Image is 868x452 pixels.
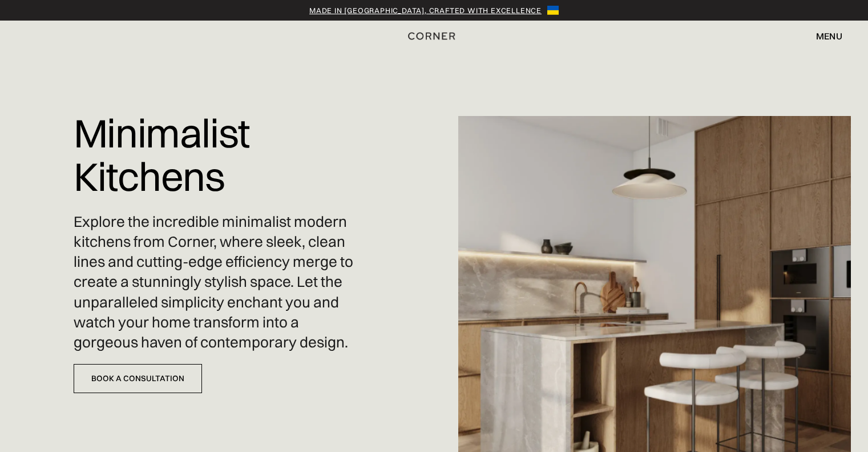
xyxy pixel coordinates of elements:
a: Made in [GEOGRAPHIC_DATA], crafted with excellence [309,5,542,16]
a: home [400,29,468,43]
h1: Minimalist Kitchens [74,103,354,206]
a: Book a Consultation [74,364,202,393]
div: menu [805,26,842,46]
p: Explore the incredible minimalist modern kitchens from Corner, where sleek, clean lines and cutti... [74,212,354,353]
div: menu [816,31,842,41]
